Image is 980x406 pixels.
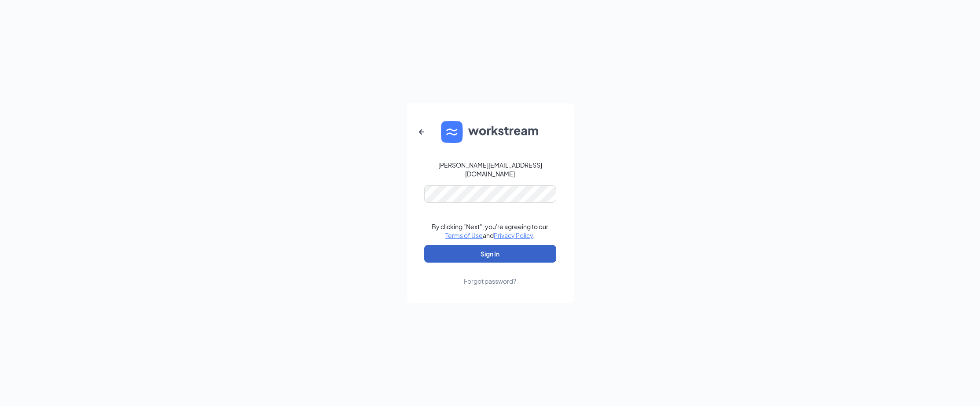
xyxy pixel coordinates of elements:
img: WS logo and Workstream text [441,121,540,143]
a: Terms of Use [445,231,483,239]
div: Forgot password? [464,277,516,285]
div: By clicking "Next", you're agreeing to our and . [432,222,548,240]
svg: ArrowLeftNew [416,127,427,137]
button: ArrowLeftNew [411,121,432,143]
div: [PERSON_NAME][EMAIL_ADDRESS][DOMAIN_NAME] [424,161,556,178]
a: Forgot password? [464,263,516,285]
a: Privacy Policy [494,231,533,239]
button: Sign In [424,245,556,263]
